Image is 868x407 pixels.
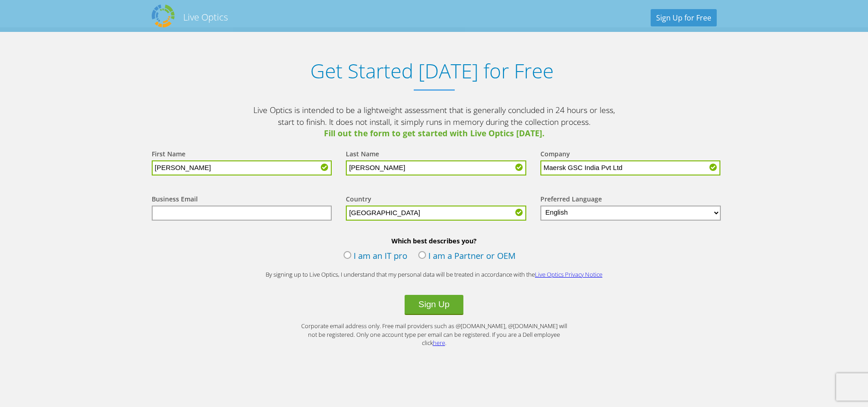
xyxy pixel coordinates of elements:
input: Start typing to search for a country [346,206,526,221]
label: Preferred Language [540,195,602,206]
img: Dell Dpack [152,5,175,27]
label: I am a Partner or OEM [418,250,516,263]
p: By signing up to Live Optics, I understand that my personal data will be treated in accordance wi... [252,270,616,279]
span: Fill out the form to get started with Live Optics [DATE]. [252,128,616,139]
p: Corporate email address only. Free mail providers such as @[DOMAIN_NAME], @[DOMAIN_NAME] will not... [298,322,571,347]
label: Country [346,195,371,206]
label: Last Name [346,149,379,160]
a: Live Optics Privacy Notice [535,270,602,278]
h2: Live Optics [183,11,228,23]
p: Live Optics is intended to be a lightweight assessment that is generally concluded in 24 hours or... [252,104,616,139]
button: Sign Up [405,295,463,315]
a: here [433,339,445,347]
label: I am an IT pro [344,250,407,263]
label: Company [540,149,570,160]
h1: Get Started [DATE] for Free [143,59,721,82]
b: Which best describes you? [143,237,726,245]
a: Sign Up for Free [651,9,717,26]
label: Business Email [152,195,198,206]
label: First Name [152,149,185,160]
